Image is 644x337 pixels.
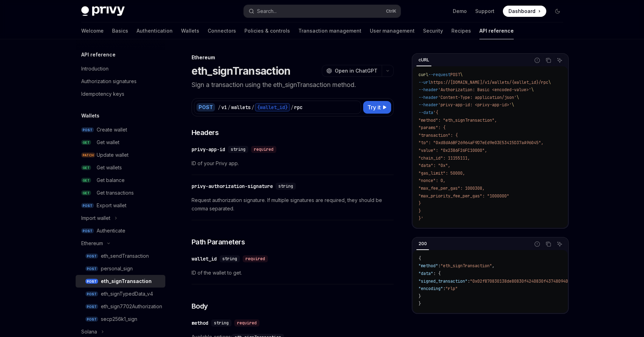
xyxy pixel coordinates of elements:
[418,271,433,276] span: "data"
[244,22,290,39] a: Policies & controls
[367,103,381,112] span: Try it
[101,290,153,298] div: eth_signTypedData_v4
[192,54,394,61] div: Ethereum
[81,203,94,208] span: POST
[418,263,438,269] span: "method"
[76,199,165,212] a: POSTExport wallet
[453,8,467,15] a: Demo
[76,88,165,100] a: Idempotency keys
[508,8,535,15] span: Dashboard
[81,127,94,133] span: POST
[450,72,460,77] span: POST
[418,140,543,146] span: "to": "0xd8dA6BF26964aF9D7eEd9e03E53415D37aA96045",
[418,301,421,306] span: }
[418,72,428,77] span: curl
[418,178,445,183] span: "nonce": 0,
[192,128,219,137] span: Headers
[97,189,134,197] div: Get transactions
[181,22,199,39] a: Wallets
[418,125,445,130] span: "params": {
[85,304,98,309] span: POST
[192,255,217,262] div: wallet_id
[76,174,165,187] a: GETGet balance
[196,103,215,112] div: POST
[76,149,165,161] a: PATCHUpdate wallet
[222,256,237,262] span: string
[533,56,542,65] button: Report incorrect code
[228,104,230,111] div: /
[85,254,98,259] span: POST
[81,228,94,234] span: POST
[76,123,165,136] a: POSTCreate wallet
[418,163,450,168] span: "data": "0x",
[418,102,438,108] span: --header
[418,216,423,221] span: }'
[460,72,463,77] span: \
[76,300,165,313] a: POSTeth_sign7702Authorization
[76,62,165,75] a: Introduction
[335,67,378,74] span: Open in ChatGPT
[81,328,97,336] div: Solana
[418,117,497,123] span: "method": "eth_signTransaction",
[81,190,91,196] span: GET
[76,136,165,149] a: GETGet wallet
[76,262,165,275] a: POSTpersonal_sign
[441,263,492,269] span: "eth_signTransaction"
[386,8,396,14] span: Ctrl K
[278,183,293,189] span: string
[81,178,91,183] span: GET
[438,87,531,93] span: 'Authorization: Basic <encoded-value>'
[433,110,438,115] span: '{
[416,240,429,248] div: 200
[418,95,438,100] span: --header
[544,56,553,65] button: Copy the contents from the code block
[231,147,245,152] span: string
[85,317,98,322] span: POST
[101,252,149,260] div: eth_sendTransaction
[85,266,98,271] span: POST
[208,22,236,39] a: Connectors
[192,237,245,247] span: Path Parameters
[97,227,125,235] div: Authenticate
[97,201,126,210] div: Export wallet
[251,146,276,153] div: required
[97,163,122,172] div: Get wallets
[192,65,291,77] h1: eth_signTransaction
[533,240,542,249] button: Report incorrect code
[76,250,165,262] a: POSTeth_sendTransaction
[76,224,165,237] a: POSTAuthenticate
[438,102,512,108] span: 'privy-app-id: <privy-app-id>'
[492,263,494,269] span: ,
[451,22,471,39] a: Recipes
[438,95,517,100] span: 'Content-Type: application/json'
[244,5,401,18] button: Open search
[418,201,421,206] span: }
[81,239,103,248] div: Ethereum
[81,77,137,86] div: Authorization signatures
[97,138,119,147] div: Get wallet
[76,313,165,325] a: POSTsecp256k1_sign
[76,75,165,88] a: Authorization signatures
[97,126,127,134] div: Create wallet
[298,22,361,39] a: Transaction management
[416,56,431,64] div: cURL
[531,87,534,93] span: \
[76,161,165,174] a: GETGet wallets
[512,102,514,108] span: \
[243,255,268,262] div: required
[231,104,251,111] div: wallets
[218,104,221,111] div: /
[101,315,137,323] div: secp256k1_sign
[137,22,173,39] a: Authentication
[76,275,165,288] a: POSTeth_signTransaction
[101,302,162,311] div: eth_sign7702Authorization
[363,101,391,114] button: Try it
[97,176,125,184] div: Get balance
[418,155,470,161] span: "chain_id": 11155111,
[81,50,116,59] h5: API reference
[192,301,208,311] span: Body
[221,104,227,111] div: v1
[555,56,564,65] button: Ask AI
[291,104,293,111] div: /
[76,288,165,300] a: POSTeth_signTypedData_v4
